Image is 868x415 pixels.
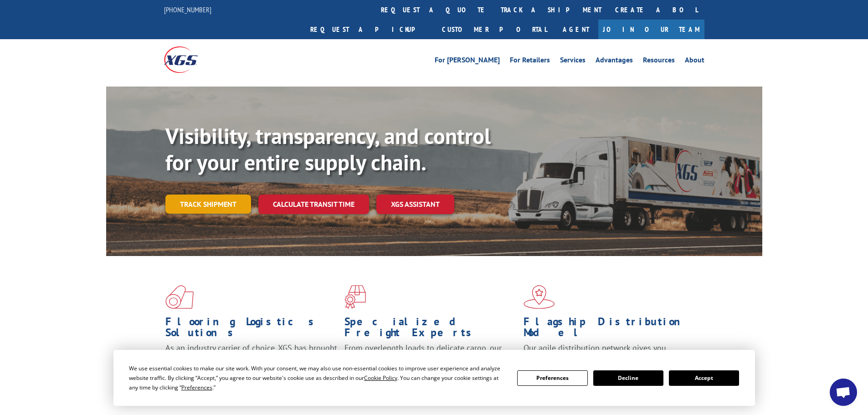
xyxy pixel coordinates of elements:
a: About [685,56,704,67]
a: Track shipment [165,195,251,214]
a: Request a pickup [303,20,435,39]
img: xgs-icon-focused-on-flooring-red [344,285,366,309]
a: Calculate transit time [258,195,369,214]
a: Services [560,56,586,67]
a: Advantages [596,56,633,67]
span: Preferences [181,384,212,391]
button: Preferences [517,370,587,386]
a: Resources [643,56,675,67]
a: Join Our Team [598,20,704,39]
h1: Flagship Distribution Model [524,316,696,343]
div: We use essential cookies to make our site work. With your consent, we may also use non-essential ... [129,364,506,392]
button: Decline [593,370,663,386]
a: For [PERSON_NAME] [435,56,500,67]
img: xgs-icon-flagship-distribution-model-red [524,285,555,309]
button: Accept [669,370,739,386]
p: From overlength loads to delicate cargo, our experienced staff knows the best way to move your fr... [344,343,517,383]
span: Cookie Policy [364,374,397,382]
a: [PHONE_NUMBER] [164,5,211,14]
h1: Specialized Freight Experts [344,316,517,343]
h1: Flooring Logistics Solutions [165,316,338,343]
a: Agent [554,20,598,39]
span: Our agile distribution network gives you nationwide inventory management on demand. [524,343,691,364]
a: Customer Portal [435,20,554,39]
a: XGS ASSISTANT [376,195,454,214]
img: xgs-icon-total-supply-chain-intelligence-red [165,285,194,309]
b: Visibility, transparency, and control for your entire supply chain. [165,122,491,176]
span: As an industry carrier of choice, XGS has brought innovation and dedication to flooring logistics... [165,343,337,375]
div: Open chat [830,379,857,406]
a: For Retailers [510,56,550,67]
div: Cookie Consent Prompt [113,350,755,406]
